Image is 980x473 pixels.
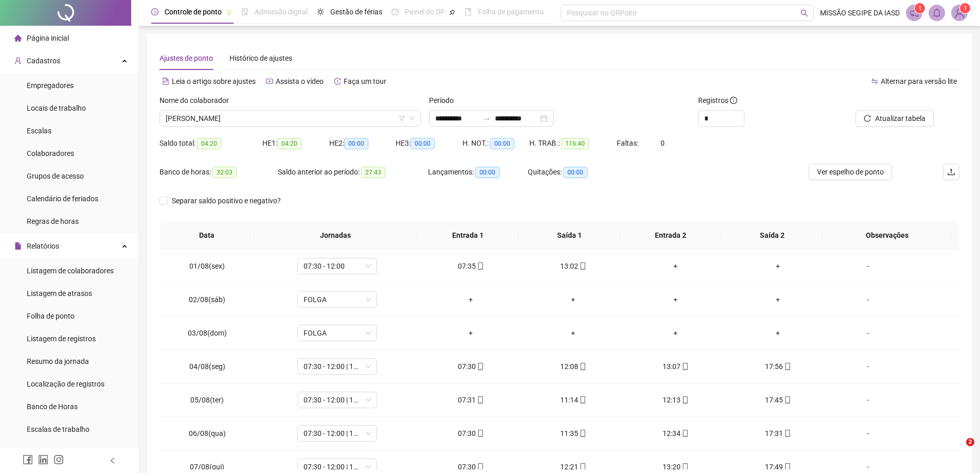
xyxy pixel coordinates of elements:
[483,114,491,122] span: to
[361,167,385,178] span: 27:43
[838,327,898,339] div: -
[730,97,737,104] span: info-circle
[817,166,884,178] span: Ver espelho de ponto
[197,138,221,149] span: 04:20
[329,137,396,149] div: HE 2:
[411,138,435,149] span: 00:00
[633,461,719,472] div: 13:20
[23,454,33,465] span: facebook
[661,139,665,147] span: 0
[478,8,544,16] span: Folha de pagamento
[633,294,719,305] div: +
[27,357,89,365] span: Resumo da jornada
[168,195,285,206] span: Separar saldo positivo e negativo?
[162,78,169,85] span: file-text
[476,463,484,470] span: mobile
[578,463,586,470] span: mobile
[189,262,225,270] span: 01/08(sex)
[317,8,324,15] span: sun
[881,77,957,85] span: Alternar para versão lite
[189,362,225,371] span: 04/08(seg)
[945,438,970,463] iframe: Intercom live chat
[947,168,955,176] span: upload
[681,363,689,370] span: mobile
[27,127,51,135] span: Escalas
[27,81,74,90] span: Empregadores
[255,8,308,16] span: Admissão digital
[831,230,943,241] span: Observações
[721,221,823,250] th: Saída 2
[838,394,898,406] div: -
[578,396,586,404] span: mobile
[304,359,371,374] span: 07:30 - 12:00 | 13:00 - 17:30
[276,77,324,85] span: Assista o vídeo
[38,454,48,465] span: linkedin
[27,380,104,388] span: Localização de registros
[27,312,75,320] span: Folha de ponto
[14,34,22,42] span: home
[27,448,104,456] span: Relatório de solicitações
[915,3,925,13] sup: 1
[304,258,371,274] span: 07:30 - 12:00
[530,461,616,472] div: 12:21
[633,327,719,339] div: +
[864,115,871,122] span: reload
[530,294,616,305] div: +
[304,292,371,307] span: FOLGA
[277,138,301,149] span: 04:20
[27,242,59,250] span: Relatórios
[212,167,237,178] span: 32:03
[633,394,719,406] div: 12:13
[54,454,64,465] span: instagram
[476,363,484,370] span: mobile
[304,426,371,441] span: 07:30 - 12:00 | 13:00 - 17:30
[190,396,224,404] span: 05/08(ter)
[428,294,514,305] div: +
[530,428,616,439] div: 11:35
[681,430,689,437] span: mobile
[27,34,69,42] span: Página inicial
[563,167,587,178] span: 00:00
[735,394,821,406] div: 17:45
[856,110,934,127] button: Atualizar tabela
[820,7,900,19] span: MISSÃO SEGIPE DA IASD
[188,329,227,337] span: 03/08(dom)
[633,428,719,439] div: 12:34
[910,8,919,17] span: notification
[27,402,78,411] span: Banco de Horas
[783,396,791,404] span: mobile
[159,54,213,62] span: Ajustes de ponto
[871,78,878,85] span: swap
[428,327,514,339] div: +
[783,363,791,370] span: mobile
[344,77,386,85] span: Faça um tour
[428,260,514,272] div: 07:35
[14,242,22,250] span: file
[109,457,116,464] span: left
[875,113,925,124] span: Atualizar tabela
[330,8,382,16] span: Gestão de férias
[528,166,628,178] div: Quitações:
[14,57,22,64] span: user-add
[476,430,484,437] span: mobile
[409,115,415,121] span: down
[809,164,892,180] button: Ver espelho de ponto
[27,289,92,297] span: Listagem de atrasos
[27,195,98,203] span: Calendário de feriados
[735,327,821,339] div: +
[166,111,415,126] span: ALICE DOS SANTOS CARNEIRO
[735,361,821,372] div: 17:56
[735,294,821,305] div: +
[159,221,254,250] th: Data
[681,463,689,470] span: mobile
[396,137,462,149] div: HE 3:
[490,138,514,149] span: 00:00
[530,394,616,406] div: 11:14
[633,260,719,272] div: +
[578,430,586,437] span: mobile
[918,5,922,12] span: 1
[241,8,248,15] span: file-done
[226,9,232,15] span: pushpin
[304,392,371,408] span: 07:30 - 12:00 | 13:00 - 17:30
[838,428,898,439] div: -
